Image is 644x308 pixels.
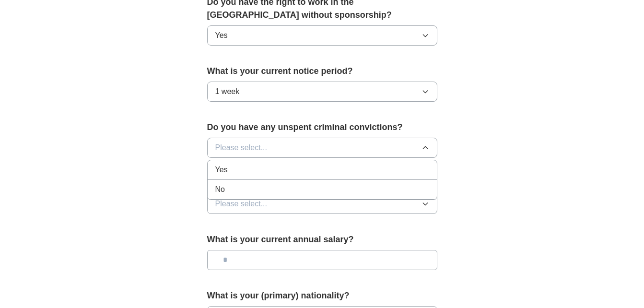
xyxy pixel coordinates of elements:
span: Yes [215,164,228,176]
span: Please select... [215,198,268,210]
span: 1 week [215,86,240,97]
button: 1 week [207,82,437,102]
button: Please select... [207,138,437,158]
span: No [215,184,225,195]
span: Please select... [215,142,268,154]
button: Yes [207,25,437,46]
button: Please select... [207,194,437,214]
label: What is your current notice period? [207,65,437,78]
label: What is your current annual salary? [207,233,437,246]
label: What is your (primary) nationality? [207,289,437,302]
label: Do you have any unspent criminal convictions? [207,121,437,134]
span: Yes [215,30,228,41]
